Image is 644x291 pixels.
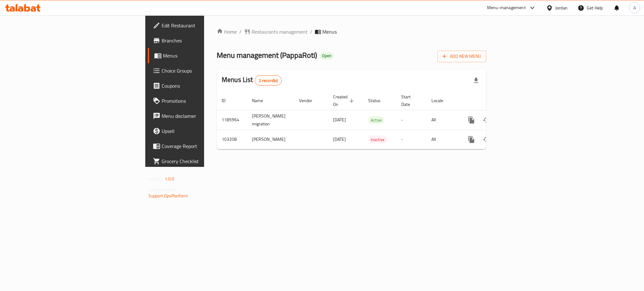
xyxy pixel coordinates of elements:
div: Total records count [255,75,282,85]
span: Upsell [162,127,248,135]
span: Branches [162,37,248,44]
td: [PERSON_NAME] [247,130,294,149]
span: [DATE] [333,116,346,124]
span: Name [252,97,271,104]
span: [DATE] [333,135,346,143]
a: Branches [148,33,253,48]
div: Inactive [368,136,387,143]
span: Menu management ( PappaRoti ) [217,48,317,62]
a: Choice Groups [148,63,253,78]
li: / [310,28,312,36]
a: Support.OpsPlatform [148,192,188,200]
span: Edit Restaurant [162,22,248,29]
span: Menu disclaimer [162,112,248,120]
span: Get support on: [148,185,177,194]
div: Jordan [555,4,568,11]
td: - [396,130,426,149]
span: Grocery Checklist [162,157,248,165]
span: Menus [322,28,337,36]
span: Coverage Report [162,142,248,150]
span: ID [222,97,234,104]
a: Restaurants management [244,28,308,36]
a: Grocery Checklist [148,154,253,169]
button: Change Status [479,132,494,147]
h2: Menus List [222,75,282,85]
div: Open [319,52,334,60]
a: Upsell [148,124,253,139]
span: Coupons [162,82,248,90]
a: Promotions [148,93,253,108]
button: more [464,132,479,147]
td: - [396,110,426,130]
span: Inactive [368,136,387,143]
span: Start Date [401,93,419,108]
button: more [464,113,479,128]
span: Menus [163,52,248,59]
button: Change Status [479,113,494,128]
span: Active [368,117,384,124]
a: Coupons [148,78,253,93]
button: Add New Menu [437,51,486,62]
th: Actions [459,91,529,110]
span: Add New Menu [442,52,481,60]
a: Coverage Report [148,139,253,154]
a: Edit Restaurant [148,18,253,33]
span: Vendor [299,97,320,104]
td: All [426,130,459,149]
td: [PERSON_NAME] migration [247,110,294,130]
span: A [633,4,636,11]
span: Choice Groups [162,67,248,74]
span: Locale [431,97,451,104]
span: Version: [148,175,164,183]
div: Menu-management [487,4,526,12]
div: Export file [469,73,484,88]
span: Promotions [162,97,248,105]
span: 1.0.0 [165,175,175,183]
span: Created On [333,93,356,108]
span: 2 record(s) [255,78,282,84]
span: Restaurants management [252,28,308,36]
td: All [426,110,459,130]
table: enhanced table [217,91,529,149]
a: Menu disclaimer [148,108,253,124]
nav: breadcrumb [217,28,486,36]
span: Status [368,97,389,104]
span: Open [319,53,334,58]
a: Menus [148,48,253,63]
